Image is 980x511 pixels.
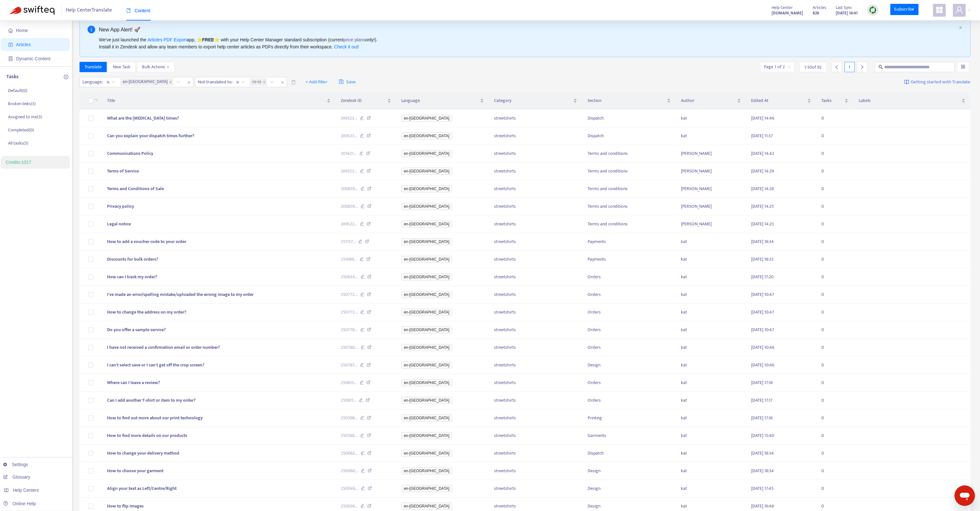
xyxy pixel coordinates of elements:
[489,356,582,374] td: streetshirts
[751,185,774,192] span: [DATE] 14:28
[341,326,357,333] span: 250778 ...
[489,215,582,233] td: streetshirts
[301,77,332,87] button: + Add filter
[80,62,107,72] button: Translate
[816,480,854,498] td: 0
[66,4,112,16] span: Help Center Translate
[582,92,676,110] th: Section
[489,198,582,215] td: streetshirts
[582,215,676,233] td: Terms and conditions
[582,427,676,445] td: Garments
[401,415,452,422] span: en-[GEOGRAPHIC_DATA]
[252,78,261,86] span: cs-cz
[341,379,357,386] span: 250613 ...
[904,77,970,87] a: Getting started with Translate
[401,379,452,386] span: en-[GEOGRAPHIC_DATA]
[821,97,843,104] span: Tasks
[120,78,173,86] span: en-gb
[676,163,746,180] td: [PERSON_NAME]
[816,127,854,145] td: 0
[959,26,962,29] span: close
[751,273,774,281] span: [DATE] 17:20
[102,92,336,110] th: Title
[401,397,452,404] span: en-[GEOGRAPHIC_DATA]
[751,97,806,104] span: Edited At
[676,462,746,480] td: kat
[582,392,676,409] td: Orders
[8,28,13,33] span: home
[107,238,186,245] span: How to add a voucher code to your order
[582,462,676,480] td: Design
[751,485,774,492] span: [DATE] 17:45
[676,180,746,198] td: [PERSON_NAME]
[494,97,572,104] span: Category
[341,467,358,474] span: 250060 ...
[582,445,676,462] td: Dispatch
[80,77,104,87] span: Language :
[489,445,582,462] td: streetshirts
[676,445,746,462] td: kat
[816,321,854,339] td: 0
[582,268,676,286] td: Orders
[816,145,854,163] td: 0
[869,6,877,14] img: sync.dc5367851b00ba804db3.png
[676,304,746,321] td: kat
[107,203,134,210] span: Privacy policy
[341,238,356,245] span: 251137 ...
[844,62,855,72] div: 1
[108,62,136,72] button: New Task
[341,344,358,351] span: 250780 ...
[816,462,854,480] td: 0
[401,203,452,210] span: en-[GEOGRAPHIC_DATA]
[816,163,854,180] td: 0
[396,92,489,110] th: Language
[8,42,13,47] span: account-book
[816,356,854,374] td: 0
[107,220,131,228] span: Legal notice
[904,80,909,85] img: image-link
[341,256,357,263] span: 251069 ...
[751,414,773,422] span: [DATE] 17:16
[278,79,287,86] span: close
[816,251,854,268] td: 0
[816,180,854,198] td: 0
[263,80,266,84] span: close
[489,268,582,286] td: streetshirts
[401,132,452,139] span: en-[GEOGRAPHIC_DATA]
[860,65,864,69] span: right
[8,113,42,120] p: Assigned to me ( 3 )
[751,432,774,439] span: [DATE] 15:40
[401,344,452,351] span: en-[GEOGRAPHIC_DATA]
[10,6,54,15] img: Swifteq
[147,37,187,42] a: Articles PDF Export
[751,361,774,369] span: [DATE] 10:46
[751,220,774,228] span: [DATE] 14:23
[816,339,854,356] td: 0
[142,63,170,71] span: Bulk Actions
[195,77,233,87] span: Not translated to :
[341,115,357,122] span: 249523 ...
[126,8,150,13] span: Content
[489,304,582,321] td: streetshirts
[582,145,676,163] td: Terms and conditions
[816,233,854,251] td: 0
[582,127,676,145] td: Dispatch
[582,251,676,268] td: Payments
[751,114,774,122] span: [DATE] 14:46
[890,4,918,15] a: Subscribe
[816,110,854,127] td: 0
[341,397,356,404] span: 250611 ...
[16,56,50,61] span: Dynamic Content
[185,79,193,86] span: close
[3,501,36,506] a: Online Help
[751,255,774,263] span: [DATE] 18:32
[772,4,793,11] span: Help Center
[401,256,452,263] span: en-[GEOGRAPHIC_DATA]
[676,145,746,163] td: [PERSON_NAME]
[107,326,166,333] span: Do you offer a sample service?
[341,168,357,175] span: 249522 ...
[107,397,196,404] span: Can I add another T-shirt or item to my order?
[64,75,68,79] span: plus-circle
[107,449,179,457] span: How to change your delivery method
[954,485,975,506] iframe: Bouton de lancement de la fenêtre de messagerie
